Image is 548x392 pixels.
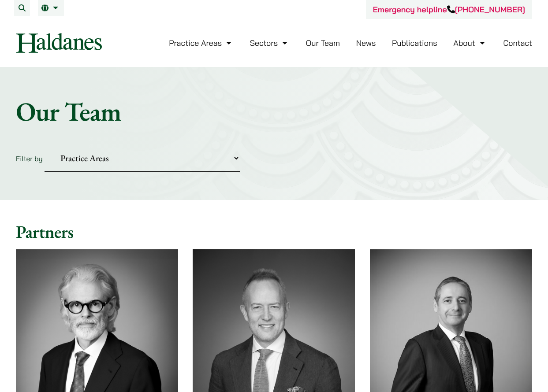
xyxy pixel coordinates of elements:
a: News [356,38,376,48]
h2: Partners [16,221,532,242]
a: About [453,38,487,48]
a: Emergency helpline[PHONE_NUMBER] [373,4,525,15]
img: Logo of Haldanes [16,33,102,53]
h1: Our Team [16,96,532,127]
a: EN [41,4,60,11]
a: Practice Areas [169,38,234,48]
a: Our Team [306,38,340,48]
a: Sectors [250,38,290,48]
label: Filter by [16,154,43,163]
a: Publications [392,38,437,48]
a: Contact [503,38,532,48]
